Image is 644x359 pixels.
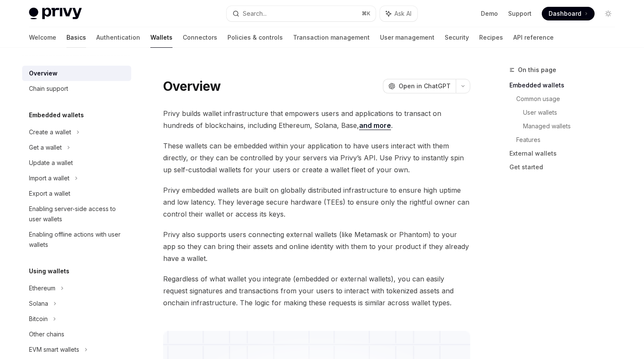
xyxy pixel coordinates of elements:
div: Ethereum [29,283,55,293]
a: Demo [481,9,498,18]
a: Welcome [29,27,56,48]
a: Connectors [183,27,217,48]
button: Toggle dark mode [601,7,615,20]
button: Ask AI [380,6,417,21]
a: Managed wallets [523,119,622,133]
a: Update a wallet [22,155,131,171]
a: External wallets [509,147,622,160]
a: Basics [66,27,86,48]
a: User management [380,27,434,48]
a: Get started [509,160,622,174]
div: Enabling offline actions with user wallets [29,229,126,250]
span: Privy builds wallet infrastructure that empowers users and applications to transact on hundreds o... [163,107,470,131]
a: Wallets [150,27,172,48]
span: Open in ChatGPT [399,82,451,90]
div: Bitcoin [29,314,48,324]
a: Enabling offline actions with user wallets [22,227,131,252]
span: ⌘ K [362,10,371,17]
div: Get a wallet [29,142,62,153]
a: Features [516,133,622,147]
a: User wallets [523,106,622,119]
div: Update a wallet [29,158,73,168]
span: Regardless of what wallet you integrate (embedded or external wallets), you can easily request si... [163,273,470,309]
h5: Using wallets [29,266,69,276]
a: Authentication [96,27,140,48]
a: Support [508,9,532,18]
div: Search... [243,9,267,19]
a: Chain support [22,81,131,96]
a: Other chains [22,327,131,342]
a: Policies & controls [227,27,283,48]
span: Privy also supports users connecting external wallets (like Metamask or Phantom) to your app so t... [163,229,470,264]
div: Chain support [29,84,68,94]
div: Enabling server-side access to user wallets [29,204,126,224]
div: Overview [29,68,57,78]
span: Privy embedded wallets are built on globally distributed infrastructure to ensure high uptime and... [163,184,470,220]
div: Solana [29,298,48,309]
span: These wallets can be embedded within your application to have users interact with them directly, ... [163,140,470,176]
h5: Embedded wallets [29,110,84,120]
div: Create a wallet [29,127,71,137]
a: Embedded wallets [509,78,622,92]
a: Security [445,27,469,48]
img: light logo [29,8,82,20]
a: Transaction management [293,27,370,48]
a: API reference [513,27,554,48]
button: Open in ChatGPT [383,79,456,93]
a: Overview [22,66,131,81]
a: and more [359,121,391,130]
a: Common usage [516,92,622,106]
button: Search...⌘K [227,6,376,21]
a: Dashboard [542,7,595,20]
div: Other chains [29,329,64,339]
h1: Overview [163,78,221,94]
div: Import a wallet [29,173,69,183]
div: Export a wallet [29,188,70,199]
a: Export a wallet [22,186,131,201]
div: EVM smart wallets [29,345,79,355]
span: Dashboard [549,9,581,18]
span: On this page [518,65,556,75]
a: Enabling server-side access to user wallets [22,201,131,227]
span: Ask AI [394,9,411,18]
a: Recipes [479,27,503,48]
